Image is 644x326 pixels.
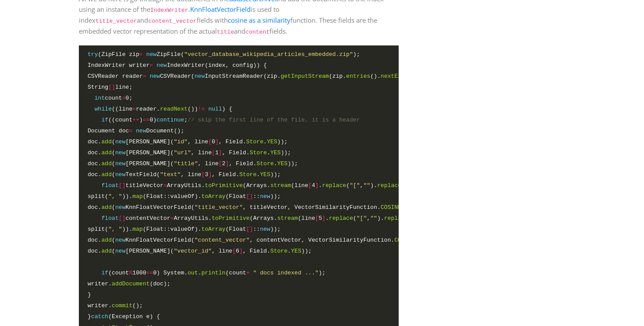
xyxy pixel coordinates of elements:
[88,51,98,58] span: try
[108,193,122,200] span: ", "
[277,160,288,167] span: YES
[88,61,267,70] span: IndexWriter writer IndexWriter(index, config)) {
[115,248,126,254] span: new
[88,104,232,114] span: ((line reader. ()) ) {
[160,106,188,112] span: readNext
[163,182,167,189] span: =
[394,237,415,243] span: COSINE
[156,62,167,69] span: new
[377,182,401,189] span: replace
[108,84,115,90] span: []
[253,270,318,276] span: " docs indexed ..."
[219,160,222,167] span: [
[88,312,160,321] span: } (Exception e) {
[212,149,215,156] span: [
[212,215,250,222] span: toPrimitive
[129,128,132,134] span: =
[122,95,126,101] span: =
[88,279,170,288] span: writer. (doc);
[257,160,274,167] span: Store
[208,139,212,145] span: [
[88,50,360,59] span: (ZipFile zip ZipFile( );
[281,73,329,80] span: getInputStream
[115,149,126,156] span: new
[174,139,188,145] span: "id"
[119,182,126,189] span: []
[101,139,112,145] span: add
[184,51,353,58] span: "vector_database_wikipedia_articles_embedded.zip"
[381,204,401,211] span: COSINE
[322,182,346,189] span: replace
[95,95,105,101] span: int
[115,171,126,178] span: new
[245,29,269,35] code: content
[150,7,188,14] code: IndexWriter
[88,170,281,179] span: doc. ( TextField( , line 3 , Field. . ));
[115,139,126,145] span: new
[215,139,219,145] span: ]
[188,270,198,276] span: out
[115,237,126,243] span: new
[88,225,281,234] span: split( )). (Float::valueOf). (Float :: ));
[322,215,326,222] span: ]
[88,137,287,146] span: doc. ( [PERSON_NAME]( , line 0 , Field. . ));
[112,302,132,309] span: commit
[88,246,311,256] span: doc. ( [PERSON_NAME]( , line 6 , Field. . ));
[146,270,153,276] span: ==
[101,160,112,167] span: add
[139,51,143,58] span: =
[88,115,360,125] span: ((count ) 0) ;
[226,160,229,167] span: ]
[270,248,287,254] span: Store
[381,73,419,80] span: nextElement
[160,171,180,178] span: "text"
[101,204,112,211] span: add
[239,171,256,178] span: Store
[112,281,150,287] span: addDocument
[88,83,132,92] span: String line;
[277,215,298,222] span: stream
[291,248,301,254] span: YES
[370,215,377,222] span: ""
[108,226,122,232] span: ", "
[190,5,251,14] a: KnnFloatVectorField
[195,204,243,211] span: "title_vector"
[260,193,270,200] span: new
[217,29,234,35] code: title
[136,128,146,134] span: new
[129,270,132,276] span: %
[246,193,253,200] span: []
[202,226,226,232] span: toArray
[174,248,212,254] span: "vector_id"
[188,117,360,123] span: // skip the first line of the file, it is a header
[88,159,298,168] span: doc. ( [PERSON_NAME]( , line 2 , Field. . ));
[132,117,139,123] span: ++
[170,215,174,222] span: =
[260,171,270,178] span: YES
[88,148,291,157] span: doc. ( [PERSON_NAME]( , line 1 , Field. . ));
[143,73,146,80] span: =
[384,215,408,222] span: replace
[246,139,263,145] span: Store
[270,182,291,189] span: stream
[156,117,184,123] span: continue
[101,182,118,189] span: float
[202,171,205,178] span: [
[308,182,312,189] span: [
[132,106,136,112] span: =
[88,203,412,212] span: doc. ( KnnFloatVectorField( , titleVector, VectorSimilarityFunction. ));
[363,182,370,189] span: ""
[96,18,137,24] code: title_vector
[208,106,222,112] span: null
[88,268,326,277] span: (count 1000 0) System. . (count );
[132,226,143,232] span: map
[88,126,184,135] span: Document doc Document();
[101,270,108,276] span: if
[174,160,198,167] span: "title"
[150,73,160,80] span: new
[101,215,118,222] span: float
[88,192,281,201] span: split( )). (Float::valueOf). (Float :: ));
[239,248,243,254] span: ]
[357,215,367,222] span: "["
[260,226,270,232] span: new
